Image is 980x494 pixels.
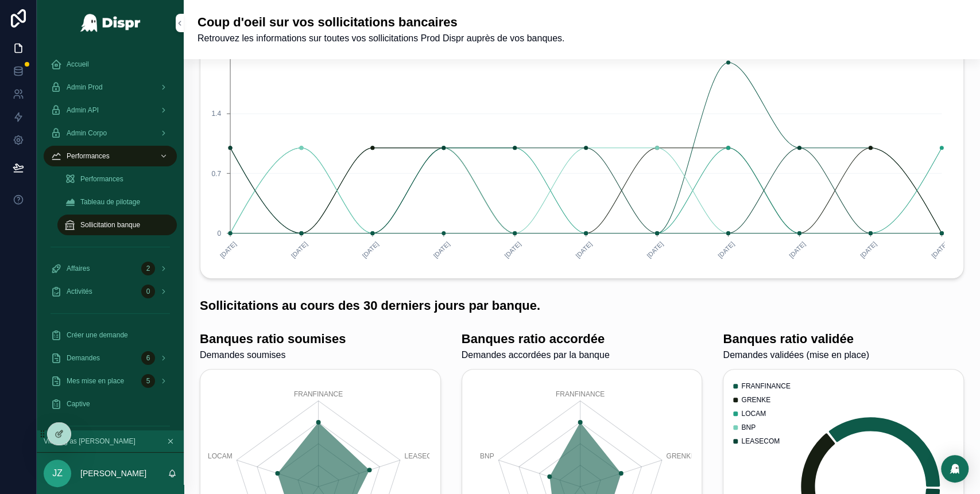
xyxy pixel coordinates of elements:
text: [DATE] [503,240,522,259]
span: FRANFINANCE [741,382,790,391]
tspan: GRENKE [666,452,695,460]
span: Demandes soumises [200,348,346,362]
span: Demandes accordées par la banque [462,348,610,362]
text: [DATE] [645,240,664,259]
a: Admin Corpo [44,123,177,143]
span: Demandes [67,353,100,363]
a: Performances [44,146,177,166]
text: [DATE] [859,240,878,259]
text: [DATE] [716,240,735,259]
text: [DATE] [361,240,380,259]
tspan: 0 [217,229,221,237]
img: App logo [80,14,141,32]
span: Demandes validées (mise en place) [723,348,869,362]
span: Captive [67,399,90,409]
h1: Banques ratio accordée [462,330,610,348]
span: GRENKE [741,395,770,404]
a: Performances [57,169,177,189]
div: Open Intercom Messenger [941,455,969,483]
span: LEASECOM [741,437,780,446]
tspan: 0.7 [211,169,221,177]
h1: Coup d'oeil sur vos sollicitations bancaires [197,14,564,32]
span: Sollicitation banque [80,220,140,230]
text: [DATE] [788,240,807,259]
a: Affaires2 [44,258,177,279]
a: Admin API [44,100,177,120]
a: Activités0 [44,281,177,302]
tspan: 2.1 [211,52,221,60]
text: [DATE] [290,240,309,259]
span: Admin Corpo [67,129,107,138]
tspan: FRANFINANCE [555,390,604,398]
tspan: LOCAM [208,452,233,460]
a: Mes mise en place5 [44,371,177,391]
text: [DATE] [432,240,451,259]
a: Créer une demande [44,325,177,345]
text: [DATE] [574,240,593,259]
span: Retrouvez les informations sur toutes vos sollicitations Prod Dispr auprès de vos banques. [197,32,564,45]
tspan: BNP [480,452,494,460]
div: scrollable content [37,46,184,430]
span: Tableau de pilotage [80,197,140,207]
div: chart [207,51,956,271]
a: Demandes6 [44,348,177,368]
span: Performances [80,174,123,184]
span: BNP [741,423,756,432]
a: Sollicitation banque [57,215,177,235]
text: [DATE] [930,240,949,259]
span: Affaires [67,264,90,273]
span: Viewing as [PERSON_NAME] [44,437,135,446]
span: Performances [67,151,110,161]
div: 6 [141,351,155,365]
tspan: LEASECOM [404,452,443,460]
div: 0 [141,285,155,298]
h1: Banques ratio validée [723,330,869,348]
span: Accueil [67,60,89,69]
a: Accueil [44,54,177,75]
div: 2 [141,262,155,275]
span: Mes mise en place [67,376,124,386]
a: Admin Prod [44,77,177,98]
tspan: 1.4 [211,110,221,118]
span: Admin API [67,106,99,115]
span: Activités [67,287,92,296]
h1: Sollicitations au cours des 30 derniers jours par banque. [200,297,540,315]
a: Captive [44,394,177,414]
span: Créer une demande [67,330,128,340]
span: Admin Prod [67,83,103,92]
h1: Banques ratio soumises [200,330,346,348]
span: LOCAM [741,409,766,418]
tspan: FRANFINANCE [294,390,343,398]
div: 5 [141,374,155,388]
text: [DATE] [219,240,238,259]
p: [PERSON_NAME] [80,468,146,479]
span: JZ [52,466,63,480]
a: Tableau de pilotage [57,192,177,212]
